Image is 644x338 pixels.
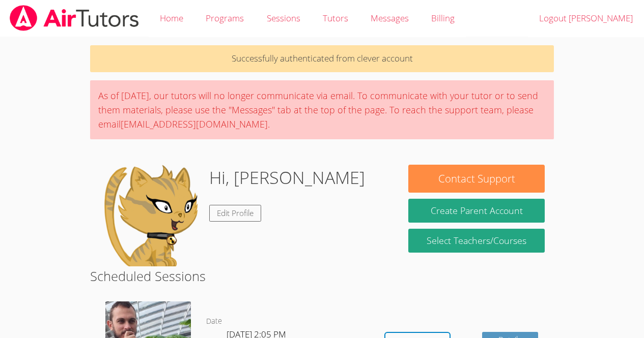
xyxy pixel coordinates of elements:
[99,165,201,266] img: default.png
[371,12,409,24] span: Messages
[209,205,261,222] a: Edit Profile
[9,5,140,31] img: airtutors_banner-c4298cdbf04f3fff15de1276eac7730deb9818008684d7c2e4769d2f7ddbe033.png
[408,199,544,223] button: Create Parent Account
[209,165,365,191] h1: Hi, [PERSON_NAME]
[90,266,554,286] h2: Scheduled Sessions
[90,45,554,72] p: Successfully authenticated from clever account
[408,229,544,253] a: Select Teachers/Courses
[408,165,544,193] button: Contact Support
[90,80,554,139] div: As of [DATE], our tutors will no longer communicate via email. To communicate with your tutor or ...
[206,315,222,328] dt: Date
